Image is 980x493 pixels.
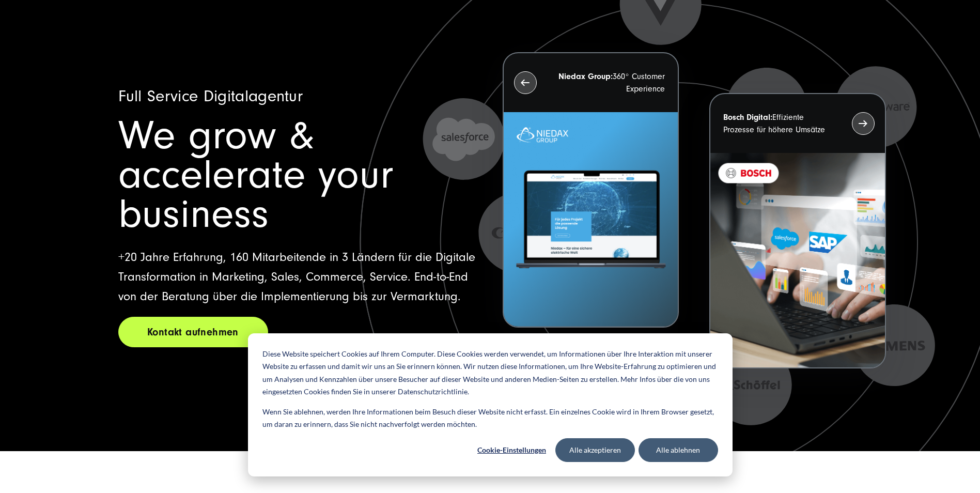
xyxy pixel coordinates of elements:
[504,112,678,327] img: Letztes Projekt von Niedax. Ein Laptop auf dem die Niedax Website geöffnet ist, auf blauem Hinter...
[472,438,552,462] button: Cookie-Einstellungen
[555,70,665,95] p: 360° Customer Experience
[723,113,772,122] strong: Bosch Digital:
[503,52,679,328] button: Niedax Group:360° Customer Experience Letztes Projekt von Niedax. Ein Laptop auf dem die Niedax W...
[118,317,268,347] a: Kontakt aufnehmen
[118,248,478,306] p: +20 Jahre Erfahrung, 160 Mitarbeitende in 3 Ländern für die Digitale Transformation in Marketing,...
[118,87,303,105] span: Full Service Digitalagentur
[555,438,635,462] button: Alle akzeptieren
[262,348,718,398] p: Diese Website speichert Cookies auf Ihrem Computer. Diese Cookies werden verwendet, um Informatio...
[118,116,478,234] h1: We grow & accelerate your business
[558,72,613,81] strong: Niedax Group:
[723,111,833,136] p: Effiziente Prozesse für höhere Umsätze
[639,438,718,462] button: Alle ablehnen
[709,93,885,368] button: Bosch Digital:Effiziente Prozesse für höhere Umsätze BOSCH - Kundeprojekt - Digital Transformatio...
[248,333,733,476] div: Cookie banner
[710,153,884,367] img: BOSCH - Kundeprojekt - Digital Transformation Agentur SUNZINET
[262,406,718,431] p: Wenn Sie ablehnen, werden Ihre Informationen beim Besuch dieser Website nicht erfasst. Ein einzel...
